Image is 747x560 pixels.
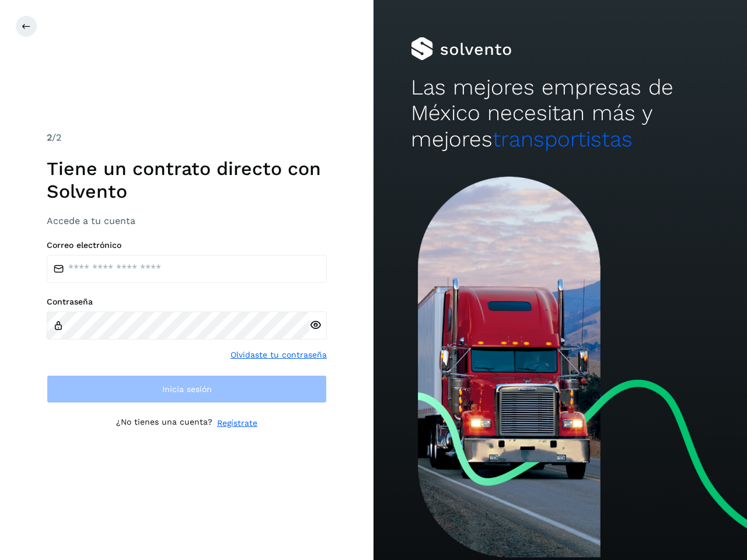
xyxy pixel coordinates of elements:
div: /2 [47,131,327,145]
button: Inicia sesión [47,375,327,403]
h3: Accede a tu cuenta [47,215,327,226]
p: ¿No tienes una cuenta? [116,417,212,429]
h2: Las mejores empresas de México necesitan más y mejores [411,75,710,152]
span: transportistas [493,127,633,152]
a: Regístrate [217,417,257,429]
label: Correo electrónico [47,240,327,250]
h1: Tiene un contrato directo con Solvento [47,157,327,202]
a: Olvidaste tu contraseña [231,349,327,361]
span: Inicia sesión [162,385,212,393]
span: 2 [47,132,52,143]
label: Contraseña [47,297,327,307]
